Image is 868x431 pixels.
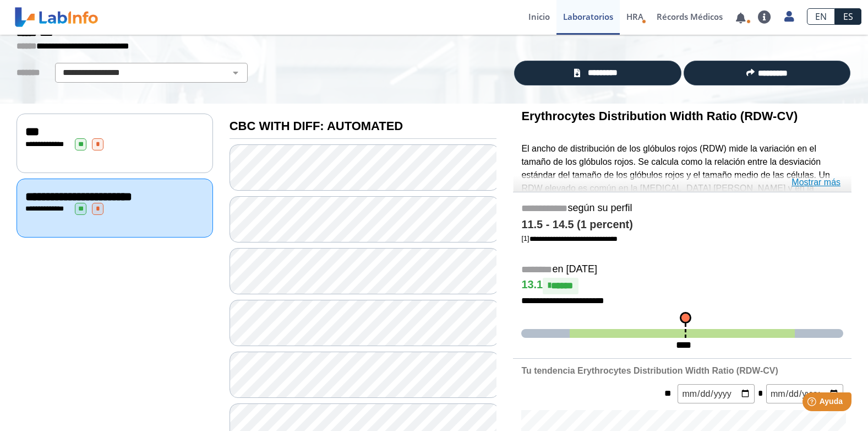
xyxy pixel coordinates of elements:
[521,234,617,243] a: [1]
[626,11,643,22] span: HRA
[521,142,843,234] p: El ancho de distribución de los glóbulos rojos (RDW) mide la variación en el tamaño de los glóbul...
[521,202,843,215] h5: según su perfil
[770,388,856,419] iframe: Help widget launcher
[521,109,798,123] b: Erythrocytes Distribution Width Ratio (RDW-CV)
[521,366,778,375] b: Tu tendencia Erythrocytes Distribution Width Ratio (RDW-CV)
[521,278,843,294] h4: 13.1
[230,119,403,133] b: CBC WITH DIFF: AUTOMATED
[678,384,755,403] input: mm/dd/yyyy
[835,8,861,25] a: ES
[766,384,843,403] input: mm/dd/yyyy
[521,263,843,276] h5: en [DATE]
[521,218,843,231] h4: 11.5 - 14.5 (1 percent)
[807,8,835,25] a: EN
[791,176,840,189] a: Mostrar más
